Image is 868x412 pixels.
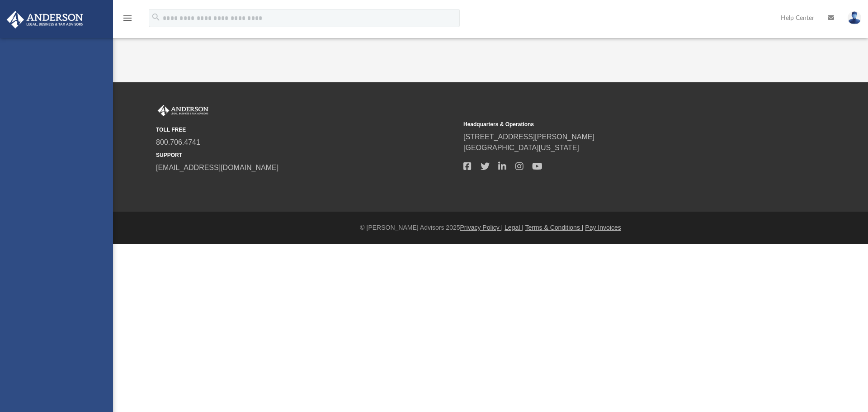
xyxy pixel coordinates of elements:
a: Legal | [505,224,524,231]
img: User Pic [848,11,861,24]
a: Terms & Conditions | [525,224,584,231]
a: [GEOGRAPHIC_DATA][US_STATE] [463,144,579,152]
a: Pay Invoices [585,224,621,231]
i: menu [122,13,133,24]
a: menu [122,17,133,24]
img: Anderson Advisors Platinum Portal [156,105,210,117]
small: SUPPORT [156,151,457,159]
i: search [151,12,161,22]
a: [STREET_ADDRESS][PERSON_NAME] [463,133,594,141]
small: TOLL FREE [156,126,457,134]
img: Anderson Advisors Platinum Portal [4,11,86,28]
small: Headquarters & Operations [463,120,764,128]
a: Privacy Policy | [460,224,503,231]
a: 800.706.4741 [156,138,200,146]
div: © [PERSON_NAME] Advisors 2025 [113,223,868,232]
a: [EMAIL_ADDRESS][DOMAIN_NAME] [156,164,278,171]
